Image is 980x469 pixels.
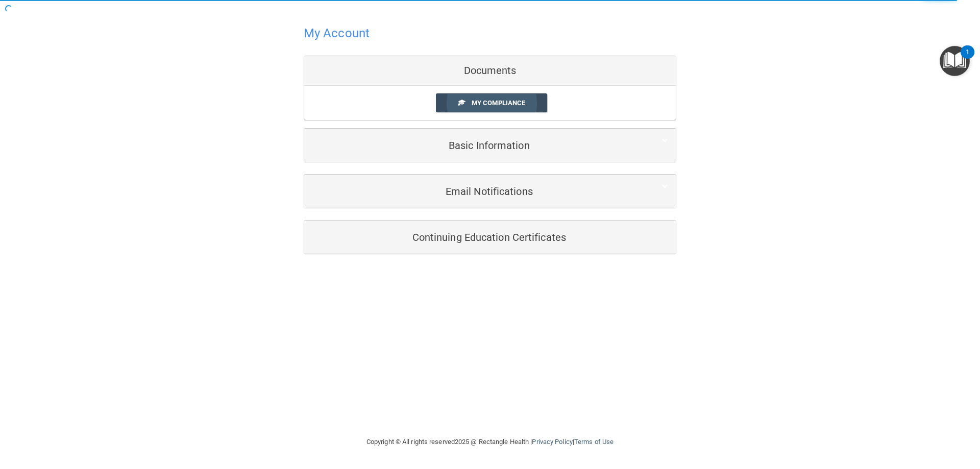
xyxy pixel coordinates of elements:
[574,438,614,446] a: Terms of Use
[312,134,668,157] a: Basic Information
[312,140,637,151] h5: Basic Information
[304,426,676,458] div: Copyright © All rights reserved 2025 @ Rectangle Health | |
[472,99,525,107] span: My Compliance
[940,46,970,76] button: Open Resource Center, 1 new notification
[304,56,676,86] div: Documents
[312,186,637,197] h5: Email Notifications
[532,438,572,446] a: Privacy Policy
[966,52,969,65] div: 1
[312,226,668,249] a: Continuing Education Certificates
[304,27,370,40] h4: My Account
[312,232,637,243] h5: Continuing Education Certificates
[312,180,668,203] a: Email Notifications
